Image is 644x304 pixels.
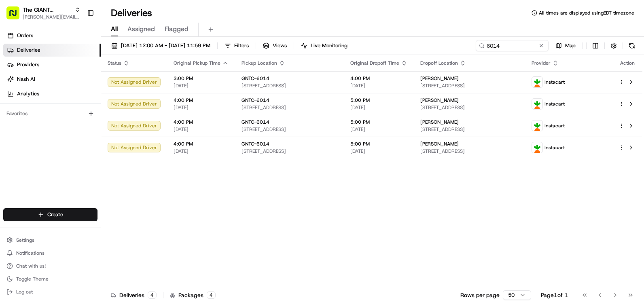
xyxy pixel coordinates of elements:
div: Favorites [3,107,97,120]
span: Map [565,42,576,49]
span: Log out [16,289,33,295]
div: 4 [207,291,216,299]
span: 4:00 PM [174,119,229,125]
img: 1736555255976-a54dd68f-1ca7-489b-9aae-adbdc363a1c4 [8,77,23,92]
img: Nash [8,8,24,24]
span: Knowledge Base [16,117,62,125]
span: Instacart [544,101,565,107]
p: Welcome 👋 [8,32,147,45]
span: [DATE] [174,126,229,133]
span: Live Monitoring [311,42,347,49]
div: Packages [170,291,216,299]
p: Rows per page [460,291,500,299]
div: Page 1 of 1 [541,291,568,299]
span: 4:00 PM [350,75,407,82]
input: Clear [21,52,133,61]
span: Provider [532,60,551,66]
a: Analytics [3,87,101,100]
span: [STREET_ADDRESS] [420,126,519,133]
span: Toggle Theme [16,276,49,282]
span: Pylon [80,137,98,143]
button: Create [3,208,97,221]
span: [DATE] [174,104,229,111]
span: [DATE] 12:00 AM - [DATE] 11:59 PM [121,42,210,49]
button: Live Monitoring [297,40,351,51]
span: Views [273,42,287,49]
a: 💻API Documentation [65,114,133,129]
span: 3:00 PM [174,75,229,82]
span: Instacart [544,122,565,129]
span: Pickup Location [241,60,277,66]
input: Type to search [476,40,549,51]
span: GNTC-6014 [241,75,269,82]
span: [PERSON_NAME] [420,141,459,147]
span: Instacart [544,144,565,151]
button: Refresh [626,40,638,51]
div: Deliveries [111,291,157,299]
span: Assigned [127,24,155,34]
span: Filters [234,42,249,49]
h1: Deliveries [111,6,152,19]
span: [PERSON_NAME] [420,119,459,125]
button: Filters [221,40,252,51]
div: We're available if you need us! [28,85,102,92]
span: Providers [17,61,39,68]
span: Instacart [544,79,565,85]
button: The GIANT Company [23,6,72,14]
div: 📗 [8,118,15,125]
span: All [111,24,118,34]
a: Providers [3,58,101,71]
span: 5:00 PM [350,97,407,103]
button: Toggle Theme [3,273,97,285]
span: 4:00 PM [174,97,229,103]
span: Dropoff Location [420,60,458,66]
button: The GIANT Company[PERSON_NAME][EMAIL_ADDRESS][PERSON_NAME][DOMAIN_NAME] [3,3,84,23]
a: Nash AI [3,73,101,86]
span: [STREET_ADDRESS] [420,148,519,154]
button: Views [259,40,290,51]
span: Deliveries [17,46,40,54]
span: Settings [16,237,34,243]
button: Settings [3,234,97,246]
span: [DATE] [350,104,407,111]
span: [STREET_ADDRESS] [241,82,337,89]
button: Log out [3,286,97,298]
span: GNTC-6014 [241,97,269,103]
a: Deliveries [3,44,101,57]
button: Map [552,40,579,51]
img: profile_instacart_ahold_partner.png [532,77,542,87]
div: Start new chat [28,77,133,85]
span: [STREET_ADDRESS] [241,104,337,111]
span: GNTC-6014 [241,119,269,125]
span: 5:00 PM [350,141,407,147]
span: [DATE] [350,148,407,154]
span: [DATE] [350,126,407,133]
a: Orders [3,29,101,42]
span: Flagged [165,24,189,34]
span: 4:00 PM [174,141,229,147]
span: [DATE] [174,148,229,154]
button: Chat with us! [3,260,97,272]
span: [DATE] [350,82,407,89]
span: [STREET_ADDRESS] [241,148,337,154]
span: Orders [17,32,33,39]
button: Notifications [3,247,97,259]
span: Nash AI [17,76,35,83]
span: Original Dropoff Time [350,60,399,66]
span: [DATE] [174,82,229,89]
span: [PERSON_NAME] [420,97,459,103]
span: [STREET_ADDRESS] [420,82,519,89]
span: [PERSON_NAME] [420,75,459,82]
button: [PERSON_NAME][EMAIL_ADDRESS][PERSON_NAME][DOMAIN_NAME] [23,14,80,20]
span: 5:00 PM [350,119,407,125]
span: [STREET_ADDRESS] [241,126,337,133]
div: Action [619,60,636,66]
span: [STREET_ADDRESS] [420,104,519,111]
span: All times are displayed using EDT timezone [539,10,634,16]
span: Original Pickup Time [174,60,220,66]
span: Create [47,211,63,218]
span: GNTC-6014 [241,141,269,147]
img: profile_instacart_ahold_partner.png [532,99,542,109]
